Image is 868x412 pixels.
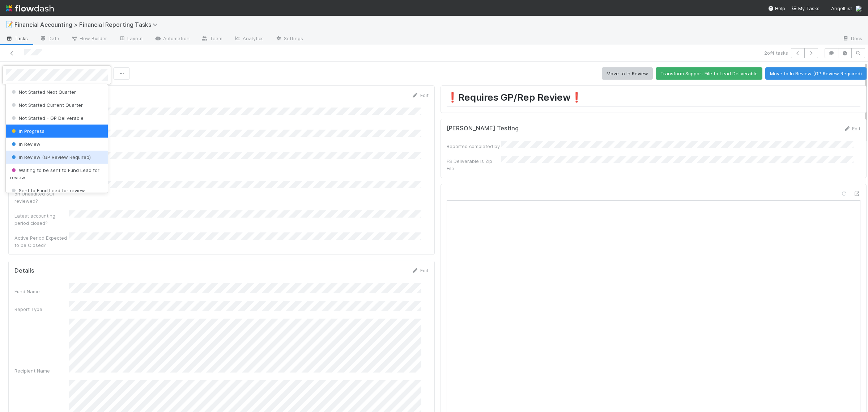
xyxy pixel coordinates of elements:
span: Waiting to be sent to Fund Lead for review [10,167,99,180]
span: In Progress [10,128,44,134]
span: In Review (GP Review Required) [10,154,91,160]
span: Not Started - GP Deliverable [10,115,84,121]
span: Not Started Current Quarter [10,102,83,108]
span: Sent to Fund Lead for review [10,188,85,193]
span: In Review [10,141,41,147]
span: Not Started Next Quarter [10,89,76,95]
